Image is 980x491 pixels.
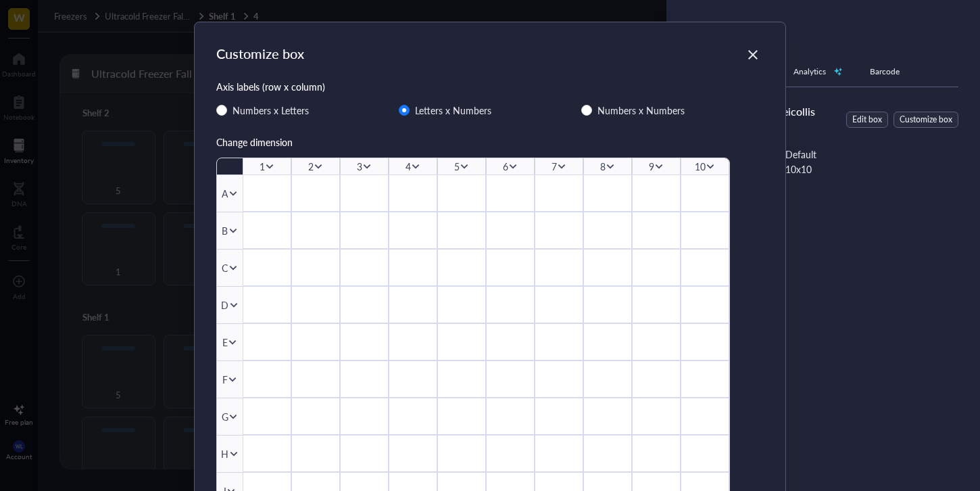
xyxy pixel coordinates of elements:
div: Change dimension [216,135,764,149]
button: Close [742,44,764,66]
div: Customize box [216,44,304,63]
span: Numbers x Letters [227,102,314,118]
div: 1 [260,159,265,174]
div: D [221,298,228,312]
div: F [222,372,228,387]
div: 9 [649,159,654,174]
div: 10 [695,159,706,174]
div: 7 [552,159,557,174]
div: 5 [454,159,460,174]
div: 2 [308,159,314,174]
div: 4 [406,159,411,174]
div: E [222,335,228,350]
div: 6 [503,159,508,174]
div: 8 [600,159,606,174]
span: Close [742,47,764,63]
div: B [222,223,228,238]
span: Letters x Numbers [410,102,497,118]
div: A [222,186,228,201]
span: Numbers x Numbers [592,102,690,118]
div: 3 [357,159,362,174]
div: Axis labels (row x column) [216,79,764,94]
div: G [222,409,228,424]
div: H [221,446,228,461]
div: C [222,260,228,275]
